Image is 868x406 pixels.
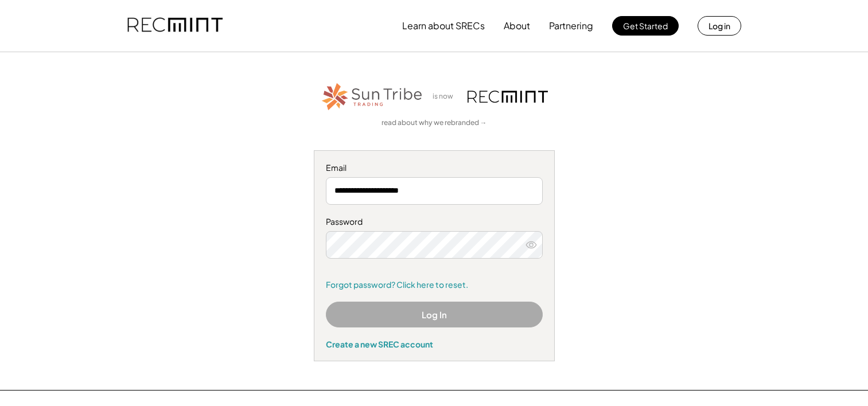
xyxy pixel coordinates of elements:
[326,339,543,349] div: Create a new SREC account
[468,91,548,103] img: recmint-logotype%403x.png
[698,16,741,36] button: Log in
[504,14,530,37] button: About
[321,81,424,112] img: STT_Horizontal_Logo%2B-%2BColor.png
[382,118,487,128] a: read about why we rebranded →
[612,16,679,36] button: Get Started
[326,216,543,228] div: Password
[549,14,593,37] button: Partnering
[326,279,543,291] a: Forgot password? Click here to reset.
[402,14,485,37] button: Learn about SRECs
[326,302,543,327] button: Log In
[326,162,543,174] div: Email
[430,92,462,101] div: is now
[127,6,223,45] img: recmint-logotype%403x.png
